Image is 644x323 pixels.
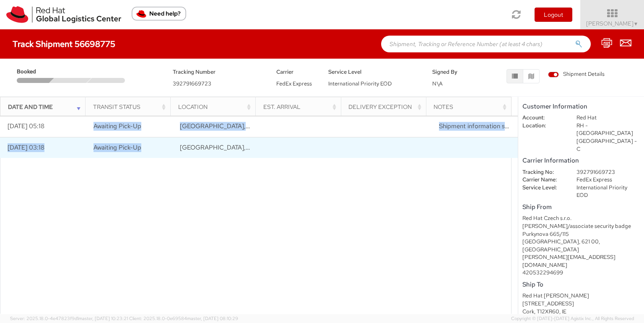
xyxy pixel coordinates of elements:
h5: Ship To [522,281,640,288]
span: FedEx Express [276,80,312,87]
span: Awaiting Pick-Up [93,122,141,130]
div: [PERSON_NAME][EMAIL_ADDRESS][DOMAIN_NAME] [522,253,640,269]
label: Shipment Details [548,70,605,80]
span: N\A [432,80,443,87]
span: master, [DATE] 08:10:29 [187,315,238,321]
div: Transit Status [93,103,168,111]
span: Client: 2025.18.0-0e69584 [129,315,238,321]
dt: Account: [516,114,570,122]
div: Delivery Exception [348,103,423,111]
h5: Carrier [276,69,316,75]
span: Awaiting Pick-Up [93,143,141,152]
h4: Track Shipment 56698775 [13,39,115,49]
div: [STREET_ADDRESS] [522,300,640,308]
span: ▼ [634,21,639,27]
dt: Tracking No: [516,168,570,176]
h5: Carrier Information [522,157,640,164]
span: [PERSON_NAME] [586,20,639,27]
div: Red Hat [PERSON_NAME] [522,292,640,300]
dt: Carrier Name: [516,176,570,184]
span: Shipment Details [548,70,605,78]
img: rh-logistics-00dfa346123c4ec078e1.svg [6,6,121,23]
h5: Ship From [522,204,640,211]
div: [GEOGRAPHIC_DATA], 621 00, [GEOGRAPHIC_DATA] [522,238,640,253]
div: 420532294699 [522,269,640,277]
button: Need help? [132,7,186,21]
div: Notes [434,103,509,111]
input: Shipment, Tracking or Reference Number (at least 4 chars) [381,36,591,52]
span: International Priority EOD [328,80,392,87]
dt: Location: [516,122,570,130]
h5: Customer Information [522,103,640,110]
dt: Service Level: [516,184,570,192]
div: Cork, T12XR60, IE [522,308,640,316]
div: Date and Time [8,103,83,111]
h5: Signed By [432,69,472,75]
h5: Tracking Number [173,69,264,75]
div: Est. Arrival [263,103,338,111]
div: Purkynova 665/115 [522,230,640,238]
h5: Service Level [328,69,420,75]
span: Server: 2025.18.0-4e47823f9d1 [10,315,128,321]
div: Red Hat Czech s.r.o. [PERSON_NAME]/associate security badge [522,214,640,230]
button: Logout [535,8,572,22]
span: master, [DATE] 10:23:21 [78,315,128,321]
span: Copyright © [DATE]-[DATE] Agistix Inc., All Rights Reserved [511,315,634,322]
span: BRNO, CZ [180,122,312,130]
span: 392791669723 [173,80,211,87]
span: Shipment information sent to FedEx [439,122,541,130]
span: BRNO, CZ [180,143,312,152]
div: Location [178,103,253,111]
span: Booked [17,68,53,76]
